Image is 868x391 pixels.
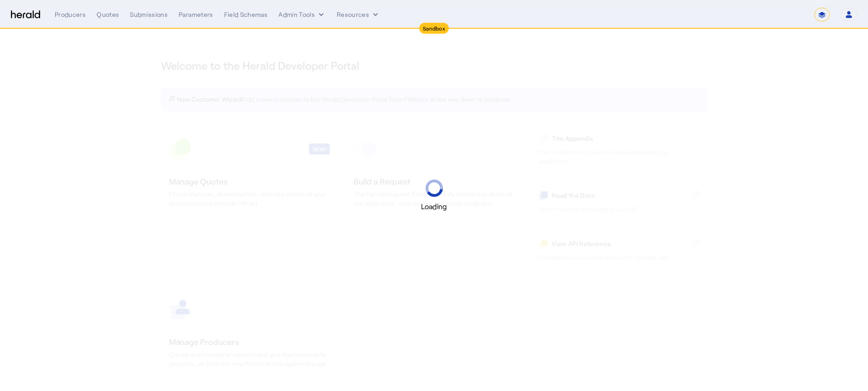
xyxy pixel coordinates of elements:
div: Quotes [97,10,119,19]
div: Parameters [179,10,213,19]
div: Producers [55,10,86,19]
div: Sandbox [419,23,449,34]
div: Submissions [130,10,168,19]
img: Herald Logo [11,10,40,19]
button: Resources dropdown menu [337,10,380,19]
div: Field Schemas [224,10,268,19]
button: internal dropdown menu [278,10,326,19]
